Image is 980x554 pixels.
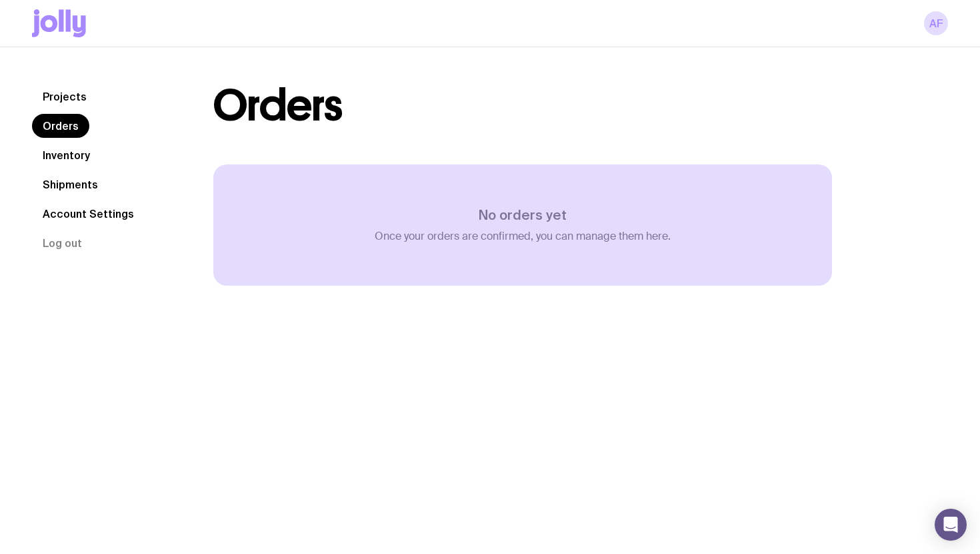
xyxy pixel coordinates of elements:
[935,509,967,541] div: Open Intercom Messenger
[32,114,89,138] a: Orders
[924,11,948,35] a: AF
[32,172,109,196] a: Shipments
[32,231,93,255] button: Log out
[375,230,671,243] p: Once your orders are confirmed, you can manage them here.
[32,85,97,109] a: Projects
[32,143,101,167] a: Inventory
[213,85,342,127] h1: Orders
[32,202,145,226] a: Account Settings
[375,207,671,223] h3: No orders yet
